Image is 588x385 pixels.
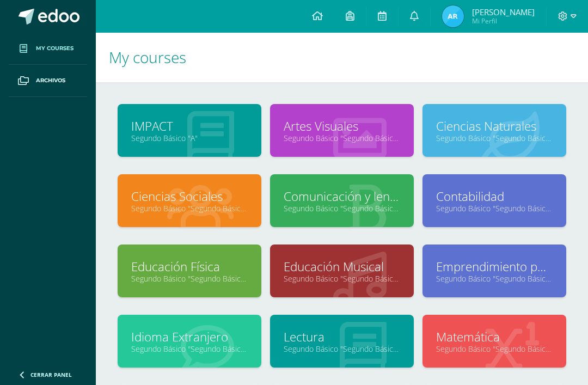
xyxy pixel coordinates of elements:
[472,16,535,26] span: Mi Perfil
[436,118,553,135] a: Ciencias Naturales
[9,65,87,97] a: Archivos
[284,258,400,275] a: Educación Musical
[284,203,400,213] a: Segundo Básico "Segundo Básico A"
[284,133,400,143] a: Segundo Básico "Segundo Básico A"
[284,273,400,284] a: Segundo Básico "Segundo Básico A"
[436,328,553,345] a: Matemática
[131,344,248,354] a: Segundo Básico "Segundo Básico A"
[36,44,73,53] span: My courses
[442,5,464,27] img: a843a31c2bbe582b5bbc054e23903b3a.png
[131,133,248,143] a: Segundo Básico "A"
[284,328,400,345] a: Lectura
[9,33,87,65] a: My courses
[472,7,535,17] span: [PERSON_NAME]
[284,188,400,205] a: Comunicación y lenguaje
[284,118,400,135] a: Artes Visuales
[436,203,553,213] a: Segundo Básico "Segundo Básico A"
[109,47,186,68] span: My courses
[284,344,400,354] a: Segundo Básico "Segundo Básico A"
[436,273,553,284] a: Segundo Básico "Segundo Básico A"
[131,328,248,345] a: Idioma Extranjero
[436,344,553,354] a: Segundo Básico "Segundo Básico A"
[36,76,65,85] span: Archivos
[436,133,553,143] a: Segundo Básico "Segundo Básico A"
[131,273,248,284] a: Segundo Básico "Segundo Básico A"
[131,258,248,275] a: Educación Física
[436,258,553,275] a: Emprendimiento para la Productividad
[436,188,553,205] a: Contabilidad
[131,188,248,205] a: Ciencias Sociales
[131,118,248,135] a: IMPACT
[30,371,72,378] span: Cerrar panel
[131,203,248,213] a: Segundo Básico "Segundo Básico A"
